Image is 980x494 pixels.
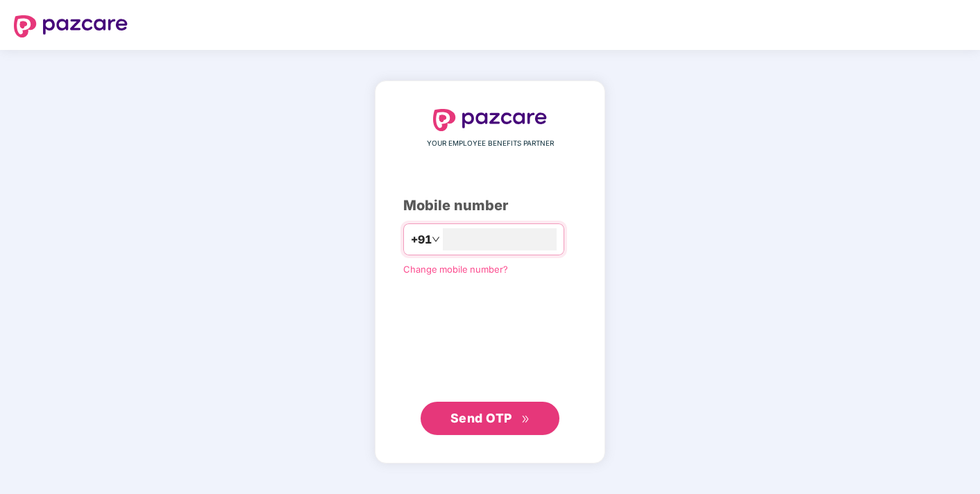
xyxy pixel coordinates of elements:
[433,109,547,131] img: logo
[450,411,512,425] span: Send OTP
[411,231,432,248] span: +91
[432,235,440,244] span: down
[403,195,577,216] div: Mobile number
[14,15,128,37] img: logo
[421,402,559,435] button: Send OTPdouble-right
[521,415,530,424] span: double-right
[403,264,508,275] a: Change mobile number?
[427,138,554,149] span: YOUR EMPLOYEE BENEFITS PARTNER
